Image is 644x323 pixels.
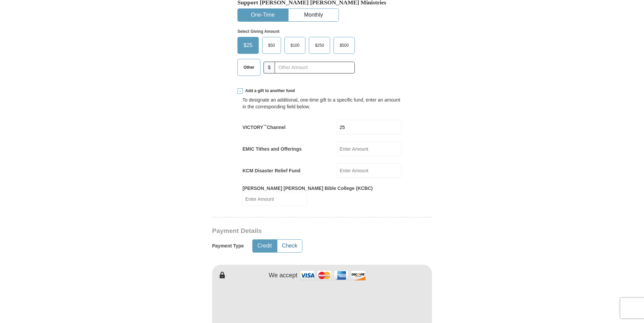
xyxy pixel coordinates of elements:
h3: Payment Details [212,227,385,235]
input: Enter Amount [243,192,307,206]
strong: Select Giving Amount [237,29,279,34]
h4: We accept [269,272,298,279]
span: $500 [336,40,352,50]
label: EMIC Tithes and Offerings [243,146,302,152]
span: $50 [265,40,278,50]
button: Credit [253,240,277,252]
label: KCM Disaster Relief Fund [243,167,300,174]
h5: Payment Type [212,243,244,249]
span: $ [263,62,275,73]
span: $25 [240,40,256,50]
input: Other Amount [275,62,355,73]
button: One-Time [238,9,288,21]
label: [PERSON_NAME] [PERSON_NAME] Bible College (KCBC) [243,185,373,192]
input: Enter Amount [337,142,401,156]
sup: ™ [263,124,267,128]
span: $100 [287,40,303,50]
span: Add a gift to another fund [243,88,295,94]
span: Other [240,62,258,72]
button: Monthly [289,9,339,21]
button: Check [277,240,302,252]
img: credit cards accepted [299,268,367,283]
span: $250 [312,40,327,50]
input: Enter Amount [337,163,401,178]
input: Enter Amount [337,120,401,134]
div: To designate an additional, one-time gift to a specific fund, enter an amount in the correspondin... [243,96,401,110]
label: VICTORY Channel [243,124,285,131]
